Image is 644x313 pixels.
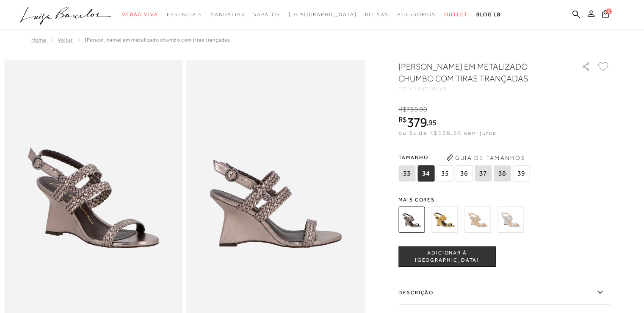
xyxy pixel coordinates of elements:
a: noSubCategoriesText [289,7,357,22]
a: noSubCategoriesText [365,7,389,22]
a: Home [31,37,46,43]
i: R$ [398,116,407,123]
span: 36 [456,165,473,182]
span: 134000242 [414,86,448,92]
i: , [427,119,437,126]
span: 39 [513,165,530,182]
img: SANDÁLIA ANABELA EM METALIZADO DOURADO COM TIRAS TRANÇADAS [464,207,491,233]
a: noSubCategoriesText [122,7,158,22]
label: Descrição [398,280,610,305]
button: Guia de Tamanhos [443,151,528,165]
span: 34 [417,165,434,182]
a: noSubCategoriesText [397,7,436,22]
div: CÓD: [398,86,568,91]
span: Bolsas [365,11,389,17]
span: BLOG LB [476,11,501,17]
a: BLOG LB [476,7,501,22]
button: 0 [600,9,611,21]
span: 33 [398,165,415,182]
span: Sandálias [211,11,245,17]
span: 37 [475,165,492,182]
span: Verão Viva [122,11,158,17]
a: noSubCategoriesText [167,7,202,22]
span: Mais cores [398,197,610,202]
button: ADICIONAR À [GEOGRAPHIC_DATA] [398,246,496,267]
span: 379 [407,115,427,130]
span: Acessórios [397,11,436,17]
a: Voltar [58,37,73,43]
span: 0 [606,8,612,14]
a: noSubCategoriesText [444,7,468,22]
span: 38 [494,165,511,182]
img: SANDÁLIA ANABELA EM METALIZADO CHUMBO COM TIRAS TRANÇADAS [398,207,425,233]
span: ou 3x de R$126,65 sem juros [398,129,496,136]
span: Outlet [444,11,468,17]
i: , [418,106,428,113]
a: noSubCategoriesText [253,7,280,22]
span: ADICIONAR À [GEOGRAPHIC_DATA] [399,249,495,264]
img: SANDÁLIA ANABELA EM METALIZADO PRATA COM TIRAS TRANÇADAS [498,207,524,233]
h1: [PERSON_NAME] EM METALIZADO CHUMBO COM TIRAS TRANÇADAS [398,61,557,84]
span: 759 [406,106,418,113]
span: 95 [428,118,437,127]
span: Essenciais [167,11,202,17]
span: Sapatos [253,11,280,17]
span: [DEMOGRAPHIC_DATA] [289,11,357,17]
span: Tamanho [398,151,532,164]
img: SANDÁLIA ANABELA EM METALIZADO DOURADO COM TIRAS TRANÇADAS [431,207,458,233]
i: R$ [398,106,406,113]
span: [PERSON_NAME] EM METALIZADO CHUMBO COM TIRAS TRANÇADAS [85,37,230,43]
span: 35 [437,165,453,182]
a: noSubCategoriesText [211,7,245,22]
span: 90 [420,106,427,113]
